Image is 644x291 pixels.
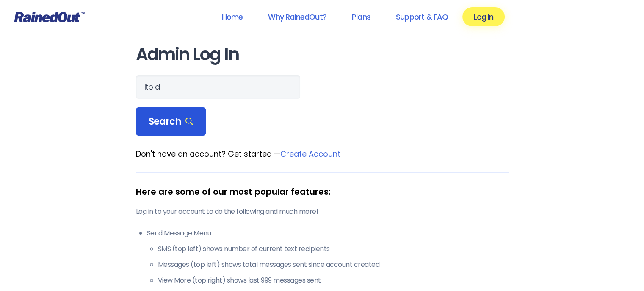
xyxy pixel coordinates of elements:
[462,7,504,26] a: Log In
[136,75,300,99] input: Search Orgs…
[280,148,340,159] a: Create Account
[158,244,509,254] li: SMS (top left) shows number of current text recipients
[158,275,509,285] li: View More (top right) shows last 999 messages sent
[210,7,254,26] a: Home
[385,7,459,26] a: Support & FAQ
[158,260,509,270] li: Messages (top left) shows total messages sent since account created
[149,116,193,128] span: Search
[136,45,509,64] h1: Admin Log In
[136,207,509,217] p: Log in to your account to do the following and much more!
[341,7,381,26] a: Plans
[136,185,509,198] div: Here are some of our most popular features:
[257,7,337,26] a: Why RainedOut?
[136,107,206,136] div: Search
